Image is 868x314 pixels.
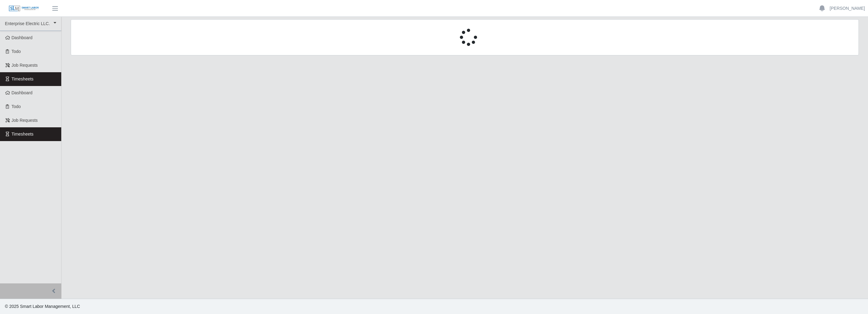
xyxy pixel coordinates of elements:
span: Job Requests [12,63,38,68]
span: Todo [12,49,21,54]
span: Timesheets [12,132,34,136]
span: Dashboard [12,35,33,40]
span: Job Requests [12,118,38,123]
a: [PERSON_NAME] [830,5,865,12]
img: SLM Logo [9,5,39,12]
span: Timesheets [12,77,34,81]
span: Dashboard [12,90,33,95]
span: © 2025 Smart Labor Management, LLC [5,304,80,309]
span: Todo [12,104,21,109]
